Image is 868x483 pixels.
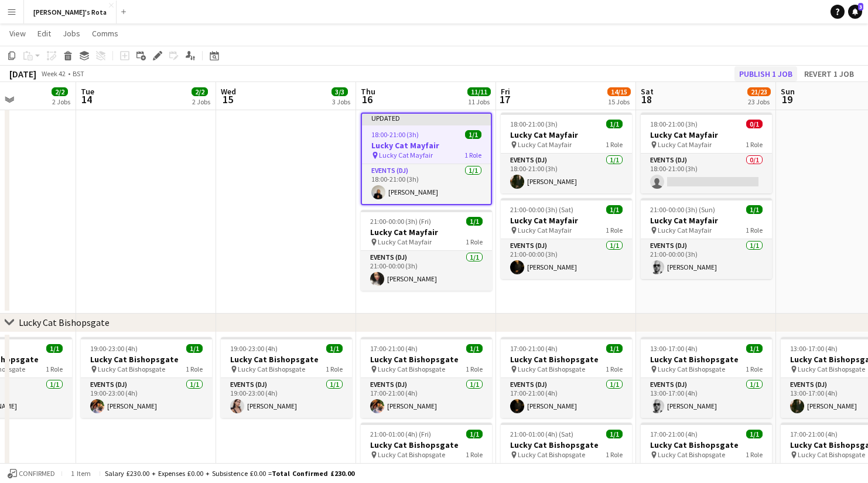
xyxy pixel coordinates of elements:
h3: Lucky Cat Mayfair [362,140,491,151]
button: Publish 1 job [734,66,797,81]
span: 15 [219,93,236,106]
h3: Lucky Cat Bishopsgate [361,440,492,450]
app-job-card: 21:00-00:00 (3h) (Sun)1/1Lucky Cat Mayfair Lucky Cat Mayfair1 RoleEvents (DJ)1/121:00-00:00 (3h)[... [641,198,772,279]
h3: Lucky Cat Mayfair [361,227,492,237]
span: 1/1 [746,344,763,353]
span: 1/1 [465,130,481,139]
div: 11 Jobs [468,97,490,106]
h3: Lucky Cat Bishopsgate [501,440,632,450]
span: Lucky Cat Mayfair [378,237,432,246]
app-card-role: Events (DJ)1/121:00-00:00 (3h)[PERSON_NAME] [641,239,772,279]
span: Lucky Cat Bishopsgate [378,365,445,373]
div: [DATE] [9,68,36,80]
span: 16 [359,93,375,106]
span: 17 [499,93,510,106]
span: 1 Role [606,450,623,459]
h3: Lucky Cat Bishopsgate [501,354,632,365]
span: 3/3 [332,87,348,96]
app-job-card: 21:00-00:00 (3h) (Fri)1/1Lucky Cat Mayfair Lucky Cat Mayfair1 RoleEvents (DJ)1/121:00-00:00 (3h)[... [361,210,492,291]
span: 2/2 [192,87,208,96]
div: 3 Jobs [332,97,350,106]
span: 14 [79,93,94,106]
button: Confirmed [6,467,57,480]
span: Lucky Cat Bishopsgate [98,365,165,373]
span: 21:00-00:00 (3h) (Fri) [370,217,431,226]
span: 11/11 [467,87,491,96]
span: Wed [221,86,236,97]
span: 21/23 [747,87,771,96]
span: Jobs [63,28,80,39]
span: Lucky Cat Mayfair [658,140,712,149]
span: 1 Role [186,365,203,373]
app-job-card: 21:00-00:00 (3h) (Sat)1/1Lucky Cat Mayfair Lucky Cat Mayfair1 RoleEvents (DJ)1/121:00-00:00 (3h)[... [501,198,632,279]
span: Lucky Cat Mayfair [658,226,712,234]
span: 18:00-21:00 (3h) [650,120,698,128]
span: 1 Role [746,140,763,149]
span: 1 Role [746,226,763,234]
app-card-role: Events (DJ)1/119:00-23:00 (4h)[PERSON_NAME] [221,378,352,418]
span: 1 item [67,469,95,478]
span: 1/1 [606,344,623,353]
span: 18 [639,93,654,106]
span: 1 Role [606,140,623,149]
span: 1/1 [186,344,203,353]
h3: Lucky Cat Bishopsgate [361,354,492,365]
span: Lucky Cat Bishopsgate [658,450,725,459]
app-job-card: 17:00-21:00 (4h)1/1Lucky Cat Bishopsgate Lucky Cat Bishopsgate1 RoleEvents (DJ)1/117:00-21:00 (4h... [501,337,632,418]
h3: Lucky Cat Bishopsgate [641,354,772,365]
div: 15 Jobs [608,97,630,106]
app-card-role: Events (DJ)1/118:00-21:00 (3h)[PERSON_NAME] [501,154,632,193]
span: 1 Role [46,365,63,373]
span: 21:00-01:00 (4h) (Sat) [510,430,573,438]
span: Lucky Cat Mayfair [518,226,572,234]
h3: Lucky Cat Mayfair [641,215,772,226]
app-job-card: 13:00-17:00 (4h)1/1Lucky Cat Bishopsgate Lucky Cat Bishopsgate1 RoleEvents (DJ)1/113:00-17:00 (4h... [641,337,772,418]
span: Lucky Cat Bishopsgate [518,450,585,459]
span: Lucky Cat Bishopsgate [378,450,445,459]
span: 17:00-21:00 (4h) [650,430,698,438]
div: Updated [362,114,491,123]
span: 1 Role [326,365,343,373]
span: 18:00-21:00 (3h) [510,120,558,128]
span: 21:00-01:00 (4h) (Fri) [370,430,431,438]
span: Week 42 [39,69,68,78]
span: 1 Role [466,237,483,246]
app-job-card: 19:00-23:00 (4h)1/1Lucky Cat Bishopsgate Lucky Cat Bishopsgate1 RoleEvents (DJ)1/119:00-23:00 (4h... [81,337,212,418]
app-job-card: Updated18:00-21:00 (3h)1/1Lucky Cat Mayfair Lucky Cat Mayfair1 RoleEvents (DJ)1/118:00-21:00 (3h)... [361,113,492,205]
span: Sat [641,86,654,97]
h3: Lucky Cat Bishopsgate [641,440,772,450]
span: 19:00-23:00 (4h) [90,344,138,353]
app-card-role: Events (DJ)1/119:00-23:00 (4h)[PERSON_NAME] [81,378,212,418]
span: 13:00-17:00 (4h) [650,344,698,353]
span: 1/1 [746,205,763,214]
span: Tue [81,86,94,97]
span: Lucky Cat Bishopsgate [798,365,865,373]
h3: Lucky Cat Mayfair [641,130,772,140]
div: 23 Jobs [748,97,770,106]
span: 1/1 [606,430,623,438]
span: 17:00-21:00 (4h) [510,344,558,353]
app-job-card: 18:00-21:00 (3h)0/1Lucky Cat Mayfair Lucky Cat Mayfair1 RoleEvents (DJ)0/118:00-21:00 (3h) [641,113,772,193]
span: Lucky Cat Bishopsgate [798,450,865,459]
span: 1 Role [746,365,763,373]
app-job-card: 18:00-21:00 (3h)1/1Lucky Cat Mayfair Lucky Cat Mayfair1 RoleEvents (DJ)1/118:00-21:00 (3h)[PERSON... [501,113,632,193]
span: Sun [781,86,795,97]
app-card-role: Events (DJ)1/117:00-21:00 (4h)[PERSON_NAME] [501,378,632,418]
span: 1 Role [466,365,483,373]
span: Confirmed [19,470,55,478]
app-job-card: 17:00-21:00 (4h)1/1Lucky Cat Bishopsgate Lucky Cat Bishopsgate1 RoleEvents (DJ)1/117:00-21:00 (4h... [361,337,492,418]
span: 1 Role [746,450,763,459]
span: 1/1 [606,120,623,128]
app-card-role: Events (DJ)1/113:00-17:00 (4h)[PERSON_NAME] [641,378,772,418]
span: 13:00-17:00 (4h) [790,344,838,353]
div: Salary £230.00 + Expenses £0.00 + Subsistence £0.00 = [105,469,354,478]
a: View [5,26,30,41]
div: Lucky Cat Bishopsgate [19,317,110,328]
span: Edit [37,28,51,39]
